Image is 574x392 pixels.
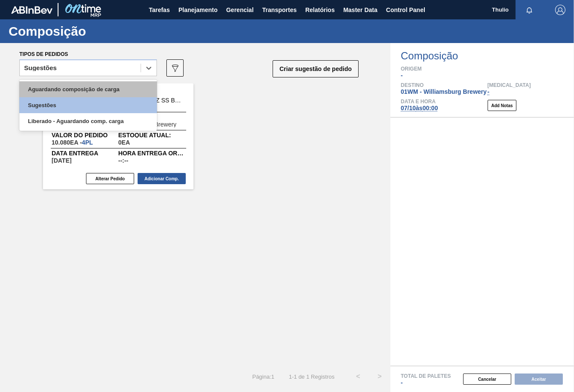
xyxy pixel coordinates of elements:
[9,26,161,36] h1: Composição
[52,151,118,156] span: Data entrega
[401,105,438,111] span: 07/10 às 00:00
[262,5,297,15] span: Transportes
[118,139,130,145] span: ,0,EA,
[488,100,516,111] button: Add Notas
[178,5,218,15] span: Planejamento
[11,6,52,14] img: TNhmsLtSVTkK8tSr43FrP2fwEKptu5GPRR3wAAAABJRU5ErkJggg==
[24,65,57,71] div: Sugestões
[226,5,254,15] span: Gerencial
[401,51,574,61] span: Composição
[149,5,170,15] span: Tarefas
[401,83,488,88] span: Destino
[19,113,157,129] div: Liberado - Aguardando comp. carga
[138,173,186,184] button: Adicionar Comp.
[488,88,490,95] span: -
[118,151,185,156] span: Hora entrega original
[82,139,93,146] span: 4,PL
[369,366,390,387] button: >
[305,5,335,15] span: Relatórios
[343,5,377,15] span: Master Data
[19,97,157,113] div: Sugestões
[516,4,543,16] button: Notificações
[52,133,118,138] span: Valor do pedido
[347,366,369,387] button: <
[43,83,193,189] span: statusSugestão de Pedido502053 - GLSNR GEN BULK 22OZ SS BARE LS BULK 0612Origem[PERSON_NAME] [US_...
[401,66,574,71] span: Origem
[52,139,93,145] span: 10.080EA-4PL
[401,99,438,104] span: Data e Hora
[287,373,335,380] span: 1 - 1 de 1 Registros
[118,157,128,164] span: --:--
[86,173,134,184] button: Alterar Pedido
[401,72,403,79] span: -
[273,60,359,77] button: Criar sugestão de pedido
[252,373,274,380] span: Página : 1
[19,51,68,57] span: Tipos de pedidos
[555,5,565,15] img: Logout
[19,81,157,97] div: Aguardando composição de carga
[118,133,185,138] span: Estoque Atual:
[401,88,487,95] span: 01WM - Williamsburg Brewery
[386,5,425,15] span: Control Panel
[463,373,511,385] button: Cancelar
[52,157,71,164] span: 07/10/2025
